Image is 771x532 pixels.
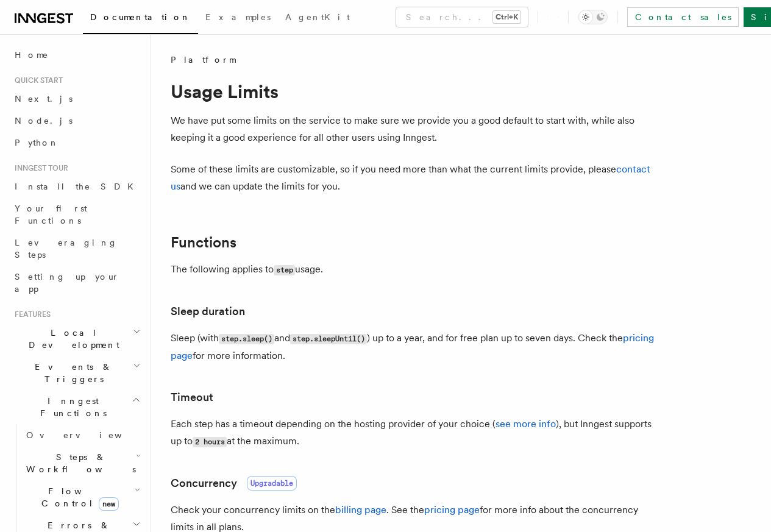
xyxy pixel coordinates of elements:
[10,390,143,424] button: Inngest Functions
[171,80,658,102] h1: Usage Limits
[10,197,143,232] a: Your first Functions
[171,261,658,278] p: The following applies to usage.
[21,480,143,514] button: Flow Controlnew
[15,238,118,260] span: Leveraging Steps
[15,138,59,147] span: Python
[171,112,658,146] p: We have put some limits on the service to make sure we provide you a good default to start with, ...
[15,116,73,126] span: Node.js
[10,361,133,385] span: Events & Triggers
[83,4,198,34] a: Documentation
[15,272,119,294] span: Setting up your app
[10,110,143,132] a: Node.js
[171,234,236,251] a: Functions
[10,44,143,66] a: Home
[10,76,63,85] span: Quick start
[193,437,227,447] code: 2 hours
[10,176,143,197] a: Install the SDK
[496,418,556,430] a: see more info
[171,54,235,66] span: Platform
[10,322,143,356] button: Local Development
[285,12,350,22] span: AgentKit
[10,163,68,173] span: Inngest tour
[578,10,608,24] button: Toggle dark mode
[278,4,357,33] a: AgentKit
[21,424,143,446] a: Overview
[90,12,191,22] span: Documentation
[15,94,73,104] span: Next.js
[493,11,521,23] kbd: Ctrl+K
[21,446,143,480] button: Steps & Workflows
[15,204,87,225] span: Your first Functions
[171,389,213,406] a: Timeout
[219,334,274,344] code: step.sleep()
[10,395,132,419] span: Inngest Functions
[171,330,658,364] p: Sleep (with and ) up to a year, and for free plan up to seven days. Check the for more information.
[274,265,295,275] code: step
[10,266,143,300] a: Setting up your app
[10,327,133,351] span: Local Development
[10,88,143,110] a: Next.js
[396,7,528,27] button: Search...Ctrl+K
[247,476,297,491] span: Upgradable
[171,416,658,450] p: Each step has a timeout depending on the hosting provider of your choice ( ), but Inngest support...
[171,161,658,195] p: Some of these limits are customizable, so if you need more than what the current limits provide, ...
[10,232,143,266] a: Leveraging Steps
[10,310,51,319] span: Features
[99,497,119,511] span: new
[21,451,136,475] span: Steps & Workflows
[198,4,278,33] a: Examples
[171,475,297,492] a: ConcurrencyUpgradable
[424,504,480,516] a: pricing page
[21,485,134,509] span: Flow Control
[26,430,152,440] span: Overview
[15,182,141,191] span: Install the SDK
[335,504,386,516] a: billing page
[15,49,49,61] span: Home
[10,132,143,154] a: Python
[290,334,367,344] code: step.sleepUntil()
[10,356,143,390] button: Events & Triggers
[171,303,245,320] a: Sleep duration
[627,7,739,27] a: Contact sales
[205,12,271,22] span: Examples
